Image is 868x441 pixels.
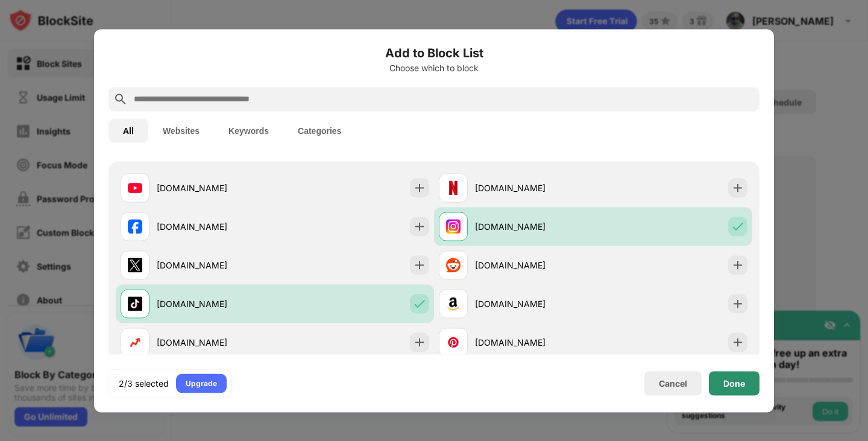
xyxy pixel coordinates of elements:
img: favicons [128,219,142,233]
div: [DOMAIN_NAME] [157,220,275,233]
img: favicons [446,296,461,311]
div: [DOMAIN_NAME] [475,182,593,194]
img: favicons [128,296,142,311]
img: favicons [446,335,461,349]
button: Categories [283,118,356,142]
img: favicons [446,258,461,272]
div: 2/3 selected [119,377,169,389]
div: [DOMAIN_NAME] [157,259,275,271]
div: [DOMAIN_NAME] [157,182,275,194]
img: favicons [128,180,142,195]
button: Websites [148,118,214,142]
div: [DOMAIN_NAME] [475,297,593,310]
div: [DOMAIN_NAME] [157,297,275,310]
div: [DOMAIN_NAME] [475,259,593,271]
div: Cancel [659,378,687,389]
button: All [108,118,148,142]
img: favicons [128,335,142,349]
div: [DOMAIN_NAME] [475,220,593,233]
div: Upgrade [186,377,217,389]
img: favicons [446,180,461,195]
img: favicons [128,258,142,272]
img: search.svg [113,92,128,106]
div: [DOMAIN_NAME] [157,336,275,349]
div: Done [723,378,745,388]
div: Choose which to block [108,63,759,72]
button: Keywords [214,118,283,142]
img: favicons [446,219,461,233]
div: [DOMAIN_NAME] [475,336,593,349]
h6: Add to Block List [108,43,759,62]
